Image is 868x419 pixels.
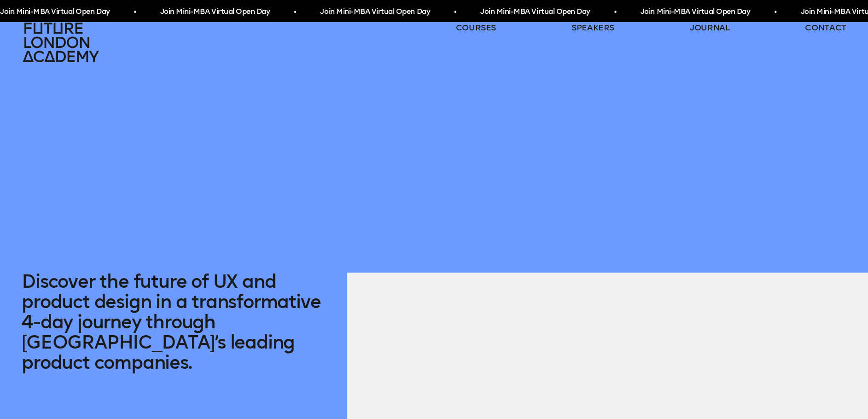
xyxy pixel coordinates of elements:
span: • [614,4,616,20]
a: courses [456,22,496,33]
a: contact [805,22,846,33]
span: • [134,4,136,20]
a: speakers [571,22,614,33]
span: • [774,4,776,20]
a: journal [690,22,730,33]
span: • [454,4,456,20]
span: • [294,4,296,20]
p: Discover the future of UX and product design in a transformative 4-day journey through [GEOGRAPHI... [22,271,326,372]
